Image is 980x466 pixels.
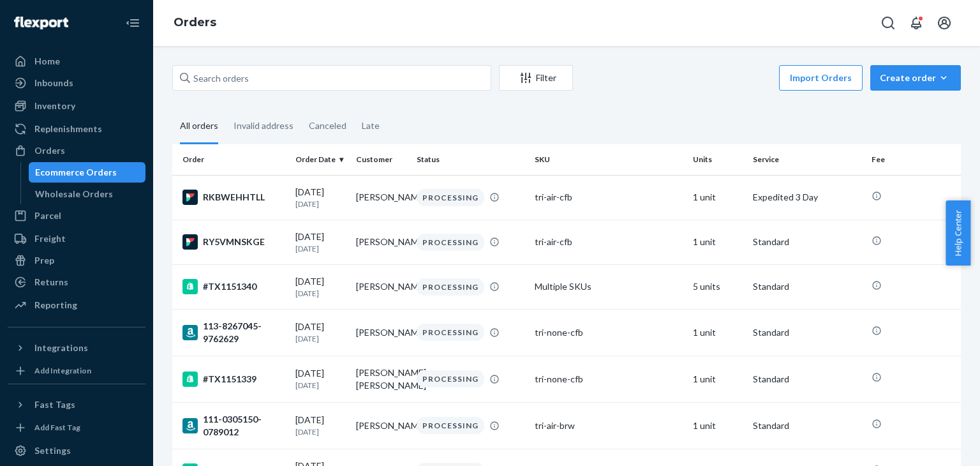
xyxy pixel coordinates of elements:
[535,236,682,248] div: tri-air-cfb
[34,444,71,457] div: Settings
[535,373,682,386] div: tri-none-cfb
[688,264,748,309] td: 5 units
[8,73,145,93] a: Inbounds
[14,17,68,29] img: Flexport logo
[34,77,73,89] div: Inbounds
[417,324,484,341] div: PROCESSING
[172,144,290,175] th: Order
[34,276,68,289] div: Returns
[34,55,60,68] div: Home
[351,356,412,402] td: [PERSON_NAME] [PERSON_NAME]
[295,380,346,391] p: [DATE]
[8,338,145,358] button: Integrations
[34,123,102,135] div: Replenishments
[182,279,285,294] div: #TX1151340
[8,363,145,379] a: Add Integration
[417,370,484,387] div: PROCESSING
[753,419,861,432] p: Standard
[295,320,346,344] div: [DATE]
[295,426,346,437] p: [DATE]
[295,275,346,299] div: [DATE]
[866,144,961,175] th: Fee
[8,395,145,415] button: Fast Tags
[499,65,573,91] button: Filter
[182,413,285,439] div: 111-0305150-0789012
[753,326,861,339] p: Standard
[412,144,530,175] th: Status
[34,144,65,157] div: Orders
[903,10,929,36] button: Open notifications
[8,295,145,315] a: Reporting
[295,333,346,344] p: [DATE]
[753,280,861,293] p: Standard
[535,326,682,339] div: tri-none-cfb
[180,109,218,144] div: All orders
[880,71,951,84] div: Create order
[530,264,687,309] td: Multiple SKUs
[182,190,285,205] div: RKBWEHHTLL
[417,189,484,206] div: PROCESSING
[748,144,866,175] th: Service
[530,144,687,175] th: SKU
[351,402,412,449] td: [PERSON_NAME]
[351,220,412,264] td: [PERSON_NAME]
[351,175,412,220] td: [PERSON_NAME]
[295,243,346,254] p: [DATE]
[34,398,75,411] div: Fast Tags
[8,96,145,116] a: Inventory
[29,184,146,204] a: Wholesale Orders
[120,10,145,36] button: Close Navigation
[8,272,145,292] a: Returns
[417,234,484,251] div: PROCESSING
[870,65,961,91] button: Create order
[8,420,145,435] a: Add Fast Tag
[8,119,145,139] a: Replenishments
[8,140,145,161] a: Orders
[417,278,484,296] div: PROCESSING
[29,162,146,183] a: Ecommerce Orders
[356,154,406,165] div: Customer
[295,186,346,209] div: [DATE]
[174,15,216,29] a: Orders
[688,144,748,175] th: Units
[34,209,61,222] div: Parcel
[362,109,380,142] div: Late
[946,200,970,266] button: Help Center
[688,402,748,449] td: 1 unit
[182,320,285,345] div: 113-8267045-9762629
[182,234,285,250] div: RY5VMNSKGE
[163,4,226,41] ol: breadcrumbs
[688,175,748,220] td: 1 unit
[535,191,682,204] div: tri-air-cfb
[172,65,491,91] input: Search orders
[35,188,113,200] div: Wholesale Orders
[753,373,861,386] p: Standard
[234,109,293,142] div: Invalid address
[34,422,80,433] div: Add Fast Tag
[295,414,346,437] div: [DATE]
[34,342,88,354] div: Integrations
[779,65,863,91] button: Import Orders
[35,166,117,179] div: Ecommerce Orders
[295,230,346,254] div: [DATE]
[34,365,91,376] div: Add Integration
[290,144,351,175] th: Order Date
[34,254,54,267] div: Prep
[688,309,748,356] td: 1 unit
[753,191,861,204] p: Expedited 3 Day
[8,51,145,71] a: Home
[182,372,285,387] div: #TX1151339
[535,419,682,432] div: tri-air-brw
[295,288,346,299] p: [DATE]
[8,250,145,271] a: Prep
[34,299,77,312] div: Reporting
[295,199,346,209] p: [DATE]
[8,206,145,226] a: Parcel
[688,356,748,402] td: 1 unit
[753,236,861,248] p: Standard
[34,232,66,245] div: Freight
[34,100,75,112] div: Inventory
[875,10,901,36] button: Open Search Box
[309,109,346,142] div: Canceled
